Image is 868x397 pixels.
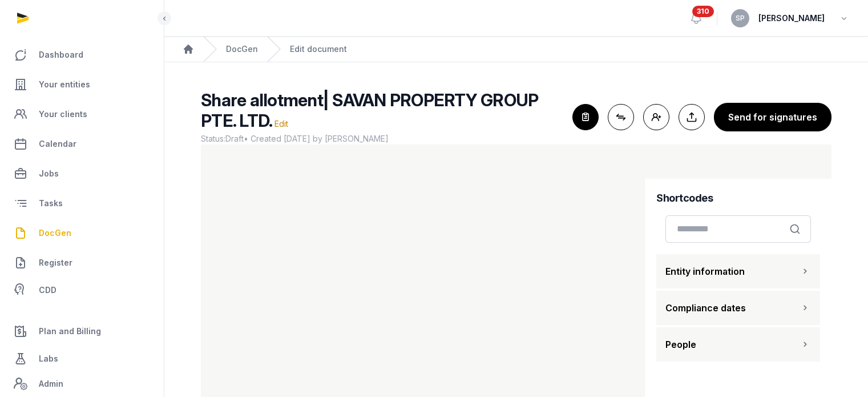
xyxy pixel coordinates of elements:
span: Share allotment| SAVAN PROPERTY GROUP PTE. LTD. [201,90,538,131]
a: Your entities [9,71,155,98]
span: Plan and Billing [39,324,101,338]
a: Register [9,249,155,276]
span: Your entities [39,78,90,91]
span: Dashboard [39,48,83,62]
button: People [656,327,820,362]
a: Jobs [9,160,155,187]
span: Draft [225,134,244,143]
h4: Shortcodes [656,190,820,206]
span: Your clients [39,107,87,121]
span: Edit [274,119,288,129]
a: Plan and Billing [9,318,155,345]
button: Compliance dates [656,291,820,325]
span: DocGen [39,226,71,240]
button: SP [731,9,749,27]
span: Status: • Created [DATE] by [PERSON_NAME] [201,133,563,145]
span: Jobs [39,167,59,181]
span: [PERSON_NAME] [758,11,825,25]
span: CDD [39,283,56,297]
a: Your clients [9,101,155,128]
a: CDD [9,279,155,302]
a: Labs [9,345,155,372]
a: Calendar [9,130,155,158]
a: Tasks [9,190,155,217]
span: Entity information [665,264,745,278]
a: DocGen [9,219,155,247]
button: Send for signatures [714,103,831,131]
a: Admin [9,372,155,395]
a: DocGen [226,43,258,55]
span: Compliance dates [665,301,746,315]
button: Entity information [656,254,820,288]
a: Dashboard [9,41,155,69]
nav: Breadcrumb [164,37,868,62]
div: Edit document [290,43,347,55]
span: Labs [39,352,58,366]
span: 310 [692,6,714,17]
span: Register [39,256,72,270]
span: SP [736,15,745,22]
span: Calendar [39,137,76,151]
span: People [665,338,696,351]
span: Tasks [39,197,63,210]
span: Admin [39,377,63,391]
